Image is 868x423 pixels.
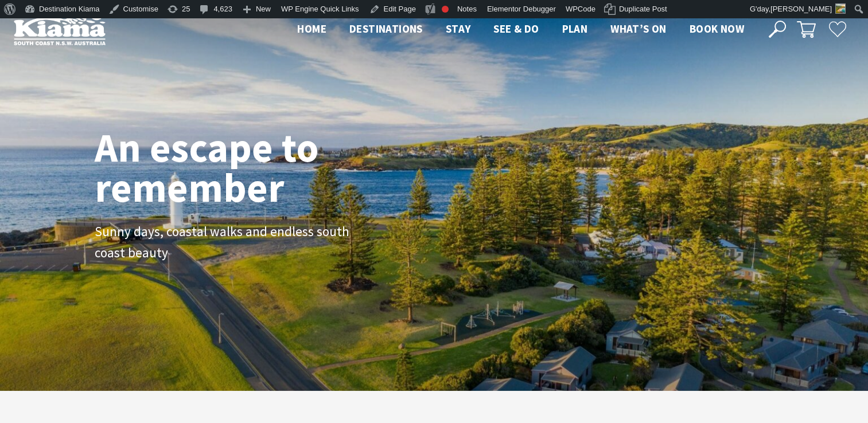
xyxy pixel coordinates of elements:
nav: Main Menu [286,20,756,39]
h1: An escape to remember [95,127,410,207]
span: Destinations [349,22,423,36]
span: Home [297,22,326,36]
span: [PERSON_NAME] [770,5,832,13]
span: See & Do [493,22,539,36]
span: Plan [562,22,588,36]
p: Sunny days, coastal walks and endless south coast beauty [95,221,353,264]
span: Stay [446,22,471,36]
img: Kiama Logo [14,14,106,45]
span: Book now [690,22,744,36]
div: Focus keyphrase not set [442,6,449,13]
span: What’s On [610,22,667,36]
